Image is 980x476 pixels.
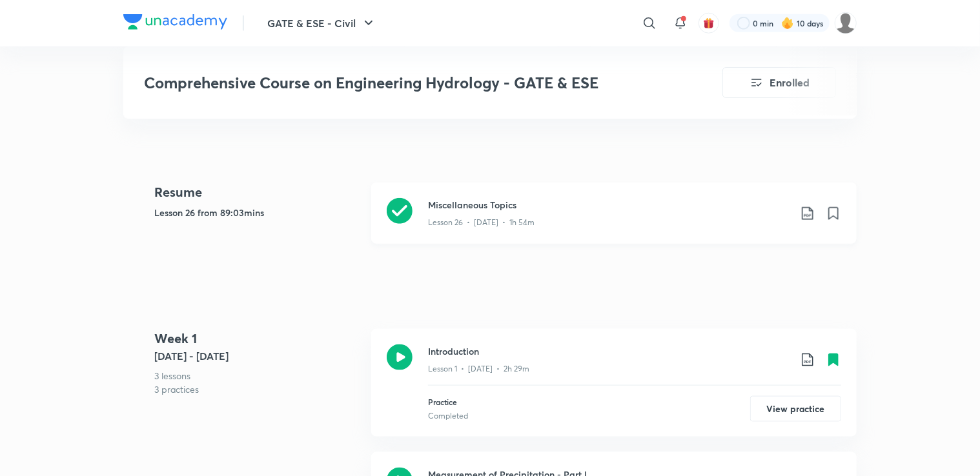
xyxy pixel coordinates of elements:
h5: [DATE] - [DATE] [154,348,361,364]
h3: Comprehensive Course on Engineering Hydrology - GATE & ESE [144,74,649,92]
a: Miscellaneous TopicsLesson 26 • [DATE] • 1h 54m [371,183,857,259]
p: Lesson 26 • [DATE] • 1h 54m [428,217,535,228]
button: GATE & ESE - Civil [260,10,384,36]
p: Practice [428,396,468,408]
img: Company Logo [123,14,227,30]
p: 3 practices [154,382,361,396]
h4: Resume [154,183,361,202]
h3: Introduction [428,344,790,358]
h5: Lesson 26 from 89:03mins [154,206,361,219]
img: streak [781,17,794,30]
button: avatar [699,13,719,34]
img: Anjali kumari [835,12,857,34]
p: Lesson 1 • [DATE] • 2h 29m [428,363,529,375]
a: Company Logo [123,14,227,33]
a: IntroductionLesson 1 • [DATE] • 2h 29mPracticeCompletedView practice [371,329,857,452]
button: Enrolled [722,67,836,98]
div: Completed [428,410,468,422]
h4: Week 1 [154,329,361,348]
button: View practice [750,396,841,422]
img: avatar [703,17,715,29]
h3: Miscellaneous Topics [428,198,790,212]
p: 3 lessons [154,369,361,382]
